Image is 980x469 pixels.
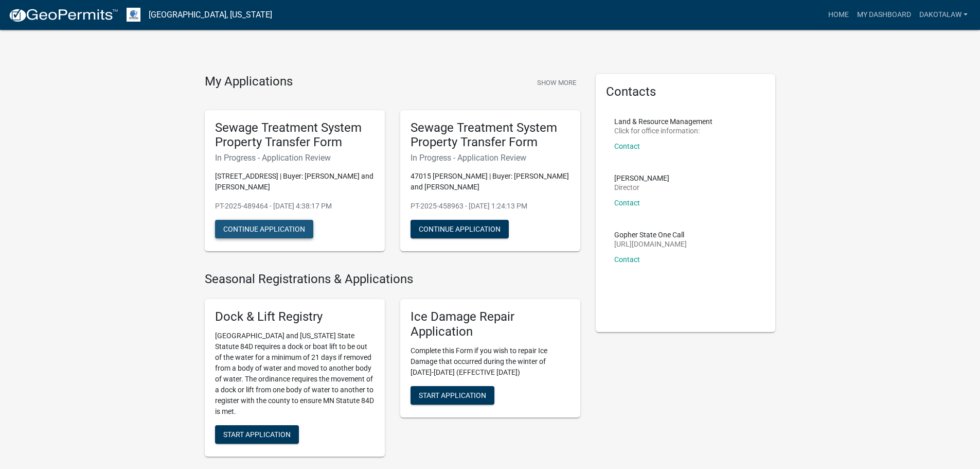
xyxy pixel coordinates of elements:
a: Contact [614,142,640,150]
h6: In Progress - Application Review [215,153,375,163]
p: 47015 [PERSON_NAME] | Buyer: [PERSON_NAME] and [PERSON_NAME] [411,171,570,193]
h5: Sewage Treatment System Property Transfer Form [215,120,375,150]
span: Start Application [223,430,291,438]
button: Show More [533,74,580,91]
p: Complete this Form if you wish to repair Ice Damage that occurred during the winter of [DATE]-[DA... [411,345,570,378]
a: [GEOGRAPHIC_DATA], [US_STATE] [149,6,272,24]
h4: My Applications [205,74,293,90]
p: PT-2025-489464 - [DATE] 4:38:17 PM [215,201,375,212]
p: [PERSON_NAME] [614,175,669,182]
p: PT-2025-458963 - [DATE] 1:24:13 PM [411,201,570,212]
a: Contact [614,255,640,264]
p: [STREET_ADDRESS] | Buyer: [PERSON_NAME] and [PERSON_NAME] [215,171,375,193]
p: Director [614,184,669,191]
h5: Sewage Treatment System Property Transfer Form [411,120,570,150]
h5: Dock & Lift Registry [215,309,375,324]
a: Contact [614,199,640,207]
a: My Dashboard [853,5,915,25]
button: Start Application [411,386,494,405]
p: Land & Resource Management [614,118,712,125]
span: Start Application [419,391,486,399]
h6: In Progress - Application Review [411,153,570,163]
img: Otter Tail County, Minnesota [127,8,140,22]
a: Home [824,5,853,25]
h5: Ice Damage Repair Application [411,309,570,339]
h5: Contacts [606,84,765,99]
button: Continue Application [215,220,313,238]
p: [URL][DOMAIN_NAME] [614,240,687,248]
p: Gopher State One Call [614,231,687,238]
button: Start Application [215,425,299,444]
button: Continue Application [411,220,509,238]
a: DakotaLaw [915,5,972,25]
p: Click for office information: [614,127,712,134]
p: [GEOGRAPHIC_DATA] and [US_STATE] State Statute 84D requires a dock or boat lift to be out of the ... [215,331,375,417]
h4: Seasonal Registrations & Applications [205,272,580,287]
